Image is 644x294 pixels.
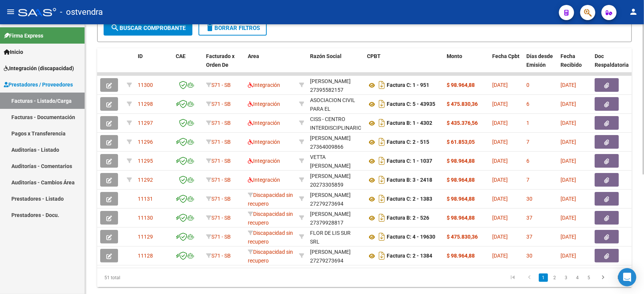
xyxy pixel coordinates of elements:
[138,215,153,221] span: 11130
[550,274,559,282] a: 2
[447,234,478,240] strong: $ 475.830,36
[526,82,529,88] span: 0
[310,134,351,143] div: [PERSON_NAME]
[310,115,362,149] div: CISS - CENTRO INTERDISCIPLINARIO DE SERVICIOS DE SALUD S.R.L.
[138,234,153,240] span: 11129
[310,96,361,112] div: 30697586942
[310,248,361,264] div: 27279273694
[377,174,387,186] i: Descargar documento
[248,139,280,145] span: Integración
[561,271,572,284] li: page 3
[561,120,576,126] span: [DATE]
[310,191,361,207] div: 27279273694
[6,7,15,16] mat-icon: menu
[583,271,595,284] li: page 5
[549,271,561,284] li: page 2
[310,172,361,188] div: 20273305859
[572,271,583,284] li: page 4
[310,77,351,86] div: [PERSON_NAME]
[173,48,203,82] datatable-header-cell: CAE
[206,53,235,68] span: Facturado x Orden De
[387,82,429,88] strong: Factura C: 1 - 951
[492,101,508,107] span: [DATE]
[205,23,214,32] mat-icon: delete
[526,139,529,145] span: 7
[492,158,508,164] span: [DATE]
[310,96,361,148] div: ASOCIACION CIVIL PARA EL DESARROLLO DE LA EDUCACION ESPECIAL Y LA INTEGRACION ADEEI
[561,253,576,259] span: [DATE]
[377,250,387,262] i: Descargar documento
[110,25,186,31] span: Buscar Comprobante
[387,253,432,259] strong: Factura C: 2 - 1384
[211,177,231,183] span: S71 - SB
[526,215,532,221] span: 37
[492,196,508,202] span: [DATE]
[138,53,143,59] span: ID
[539,274,548,282] a: 1
[211,234,231,240] span: S71 - SB
[492,120,508,126] span: [DATE]
[310,229,361,245] div: 30715123815
[307,48,364,82] datatable-header-cell: Razón Social
[492,53,520,59] span: Fecha Cpbt
[138,82,153,88] span: 11300
[492,253,508,259] span: [DATE]
[377,193,387,205] i: Descargar documento
[377,98,387,110] i: Descargar documento
[526,120,529,126] span: 1
[489,48,523,82] datatable-header-cell: Fecha Cpbt
[138,120,153,126] span: 11297
[248,82,280,88] span: Integración
[377,155,387,167] i: Descargar documento
[4,64,74,72] span: Integración (discapacidad)
[444,48,489,82] datatable-header-cell: Monto
[377,231,387,243] i: Descargar documento
[492,177,508,183] span: [DATE]
[562,274,571,282] a: 3
[595,53,629,68] span: Doc Respaldatoria
[618,268,636,286] div: Open Intercom Messenger
[561,158,576,164] span: [DATE]
[104,20,192,36] button: Buscar Comprobante
[377,117,387,129] i: Descargar documento
[211,120,231,126] span: S71 - SB
[538,271,549,284] li: page 1
[310,229,361,246] div: FLOR DE LIS SUR SRL
[573,274,582,282] a: 4
[492,234,508,240] span: [DATE]
[248,177,280,183] span: Integración
[526,196,532,202] span: 30
[592,48,637,82] datatable-header-cell: Doc Respaldatoria
[561,177,576,183] span: [DATE]
[310,77,361,93] div: 27395582157
[248,192,293,207] span: Discapacidad sin recupero
[447,53,462,59] span: Monto
[557,48,592,82] datatable-header-cell: Fecha Recibido
[367,53,381,59] span: CPBT
[492,139,508,145] span: [DATE]
[138,101,153,107] span: 11298
[4,31,43,40] span: Firma Express
[198,20,267,36] button: Borrar Filtros
[523,48,557,82] datatable-header-cell: Días desde Emisión
[138,177,153,183] span: 11292
[310,115,361,131] div: 30715974378
[526,101,529,107] span: 6
[377,212,387,224] i: Descargar documento
[211,101,231,107] span: S71 - SB
[526,177,529,183] span: 7
[310,248,351,256] div: [PERSON_NAME]
[561,82,576,88] span: [DATE]
[387,215,429,221] strong: Factura B: 2 - 526
[596,274,610,282] a: go to next page
[4,48,23,56] span: Inicio
[211,82,231,88] span: S71 - SB
[613,274,627,282] a: go to last page
[387,120,432,126] strong: Factura B: 1 - 4302
[248,230,293,245] span: Discapacidad sin recupero
[447,196,475,202] strong: $ 98.964,88
[211,215,231,221] span: S71 - SB
[310,210,351,219] div: [PERSON_NAME]
[526,234,532,240] span: 37
[492,215,508,221] span: [DATE]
